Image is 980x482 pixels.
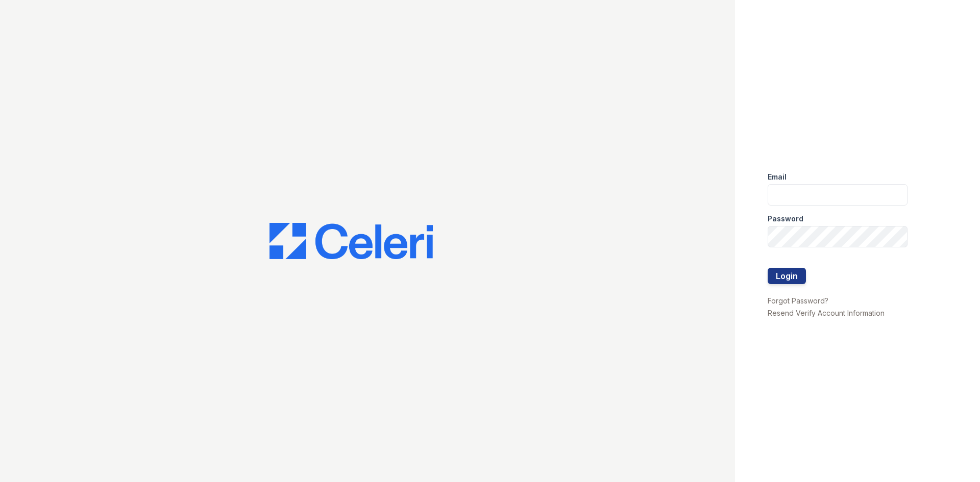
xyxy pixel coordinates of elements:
[768,172,787,182] label: Email
[768,309,885,317] a: Resend Verify Account Information
[768,296,828,305] a: Forgot Password?
[768,214,803,224] label: Password
[269,223,433,260] img: CE_Logo_Blue-a8612792a0a2168367f1c8372b55b34899dd931a85d93a1a3d3e32e68fde9ad4.png
[768,268,806,284] button: Login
